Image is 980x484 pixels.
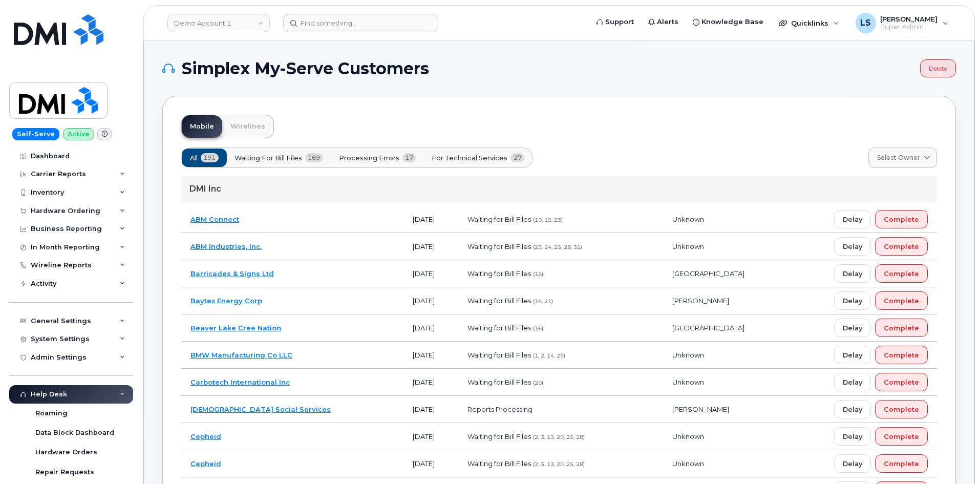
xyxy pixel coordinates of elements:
[190,405,331,413] a: [DEMOGRAPHIC_DATA] Social Services
[533,244,582,250] span: (23, 24, 25, 28, 31)
[467,297,531,305] span: Waiting for Bill Files
[834,400,871,418] button: Delay
[533,217,563,223] span: (10, 15, 23)
[403,450,458,477] td: [DATE]
[467,215,531,223] span: Waiting for Bill Files
[467,405,532,413] span: Reports Processing
[834,427,871,446] button: Delay
[875,291,928,310] button: Complete
[181,176,937,202] div: DMI Inc
[672,242,704,250] span: Unknown
[843,377,862,387] span: Delay
[222,115,273,138] a: Wirelines
[533,352,565,359] span: (1, 2, 14, 25)
[403,287,458,314] td: [DATE]
[834,291,871,310] button: Delay
[403,369,458,396] td: [DATE]
[467,269,531,278] span: Waiting for Bill Files
[533,325,543,332] span: (16)
[403,342,458,369] td: [DATE]
[884,432,919,441] span: Complete
[190,378,290,386] a: Carbotech International Inc
[884,377,919,387] span: Complete
[843,242,862,251] span: Delay
[467,378,531,386] span: Waiting for Bill Files
[403,260,458,287] td: [DATE]
[190,459,221,468] a: Cepheid
[403,206,458,233] td: [DATE]
[533,434,585,440] span: (2, 3, 13, 20, 25, 28)
[843,350,862,360] span: Delay
[843,269,862,279] span: Delay
[834,237,871,256] button: Delay
[875,264,928,283] button: Complete
[672,351,704,359] span: Unknown
[843,405,862,414] span: Delay
[339,153,399,163] span: Processing Errors
[875,400,928,418] button: Complete
[467,351,531,359] span: Waiting for Bill Files
[672,378,704,386] span: Unknown
[843,296,862,306] span: Delay
[510,153,524,162] span: 27
[877,153,920,162] span: Select Owner
[843,459,862,469] span: Delay
[884,269,919,279] span: Complete
[868,148,937,168] a: Select Owner
[875,237,928,256] button: Complete
[884,323,919,333] span: Complete
[672,324,744,332] span: [GEOGRAPHIC_DATA]
[884,296,919,306] span: Complete
[884,215,919,224] span: Complete
[834,210,871,228] button: Delay
[182,115,222,138] a: Mobile
[190,324,281,332] a: Beaver Lake Cree Nation
[467,432,531,440] span: Waiting for Bill Files
[834,373,871,391] button: Delay
[235,153,302,163] span: Waiting for Bill Files
[875,427,928,446] button: Complete
[884,242,919,251] span: Complete
[875,319,928,337] button: Complete
[190,351,292,359] a: BMW Manufacturing Co LLC
[533,298,553,305] span: (16, 21)
[843,432,862,441] span: Delay
[403,423,458,450] td: [DATE]
[834,319,871,337] button: Delay
[875,373,928,391] button: Complete
[672,269,744,278] span: [GEOGRAPHIC_DATA]
[884,459,919,469] span: Complete
[182,61,429,76] span: Simplex My-Serve Customers
[672,297,729,305] span: [PERSON_NAME]
[834,264,871,283] button: Delay
[875,454,928,473] button: Complete
[834,346,871,364] button: Delay
[403,233,458,260] td: [DATE]
[884,405,919,414] span: Complete
[672,215,704,223] span: Unknown
[533,461,585,468] span: (2, 3, 13, 20, 25, 28)
[403,314,458,342] td: [DATE]
[884,350,919,360] span: Complete
[467,459,531,468] span: Waiting for Bill Files
[467,324,531,332] span: Waiting for Bill Files
[533,271,543,278] span: (16)
[843,323,862,333] span: Delay
[672,459,704,468] span: Unknown
[672,405,729,413] span: [PERSON_NAME]
[190,269,274,278] a: Barricades & Signs Ltd
[920,59,956,77] a: Delete
[672,432,704,440] span: Unknown
[834,454,871,473] button: Delay
[403,396,458,423] td: [DATE]
[402,153,416,162] span: 17
[533,380,543,386] span: (20)
[843,215,862,224] span: Delay
[875,210,928,228] button: Complete
[190,242,262,250] a: ABM Industries, Inc.
[190,215,239,223] a: ABM Connect
[305,153,323,162] span: 169
[190,432,221,440] a: Cepheid
[467,242,531,250] span: Waiting for Bill Files
[875,346,928,364] button: Complete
